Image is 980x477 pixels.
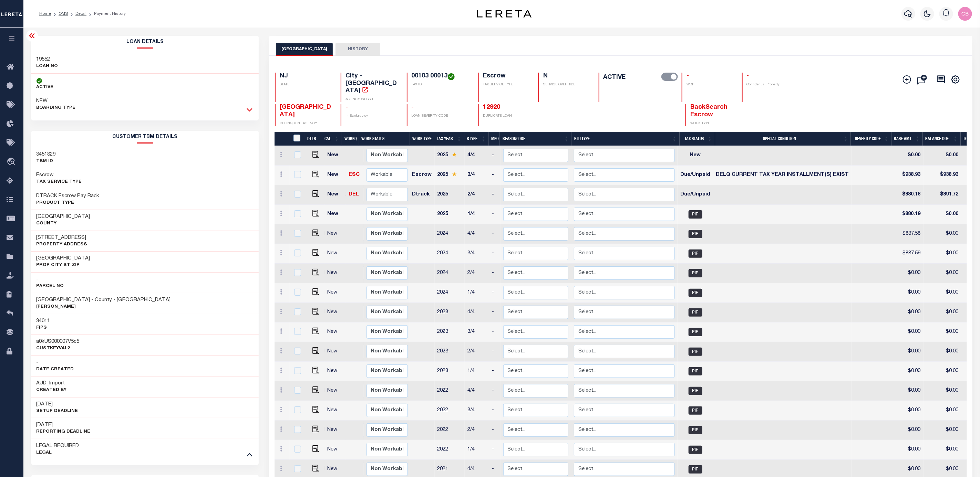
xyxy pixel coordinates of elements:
p: Tax Service Type [37,179,82,185]
td: 2025 [435,146,465,166]
h3: [DATE] [37,401,78,408]
td: New [325,264,346,283]
span: PIF [689,387,702,395]
td: - [489,146,501,166]
h4: City - [GEOGRAPHIC_DATA] [345,73,398,95]
h3: 34011 [37,318,50,325]
span: BackSearch Escrow [690,104,728,118]
a: Home [39,12,51,16]
td: $0.00 [924,421,961,440]
td: $0.00 [924,381,961,401]
p: Product Type [37,200,100,206]
label: ACTIVE [604,73,626,82]
td: New [325,401,346,421]
p: CustKeyVal2 [37,345,80,352]
td: Due/Unpaid [678,166,713,185]
td: - [489,440,501,460]
p: DUPLICATE LOAN [483,114,594,119]
td: 2/4 [465,421,489,440]
p: WORK TYPE [690,121,743,126]
th: DTLS [305,132,322,146]
td: 1/4 [465,205,489,224]
th: CAL: activate to sort column ascending [322,132,342,146]
td: New [325,440,346,460]
td: $0.00 [924,244,961,264]
td: New [678,146,713,166]
td: $0.00 [924,322,961,342]
img: Star.svg [452,172,457,177]
th: &nbsp;&nbsp;&nbsp;&nbsp;&nbsp;&nbsp;&nbsp;&nbsp;&nbsp;&nbsp; [275,132,289,146]
td: $938.93 [892,166,924,185]
th: RType: activate to sort column ascending [464,132,489,146]
td: 4/4 [465,303,489,322]
p: TAX ID [412,82,470,87]
td: $0.00 [892,362,924,381]
img: logo-dark.svg [477,10,532,18]
td: - [489,283,501,303]
h3: NEW [37,98,76,105]
h3: 3451829 [37,151,56,158]
p: WOP [687,82,734,87]
h3: AUD_Import [37,380,67,387]
span: [GEOGRAPHIC_DATA] [280,104,331,118]
a: DEL [349,192,359,197]
td: $891.72 [924,185,961,205]
td: $0.00 [924,401,961,421]
h3: a0kUS000007V5c5 [37,338,80,345]
td: New [325,362,346,381]
td: 2025 [435,166,465,185]
span: - [412,104,414,110]
span: PIF [689,426,702,434]
p: LOAN NO [37,63,58,70]
h3: [STREET_ADDRESS] [37,234,87,241]
td: $0.00 [892,342,924,362]
td: - [489,362,501,381]
p: Created By [37,387,67,394]
td: 4/4 [465,146,489,166]
td: - [489,342,501,362]
td: 3/4 [465,401,489,421]
td: $0.00 [924,264,961,283]
span: - [345,104,348,110]
span: PIF [689,328,702,336]
td: 1/4 [465,440,489,460]
td: 2023 [435,322,465,342]
span: DELQ CURRENT TAX YEAR INSTALLMENT(S) EXIST [716,172,849,177]
td: New [325,166,346,185]
span: PIF [689,465,702,474]
img: check-icon-green.svg [448,73,455,80]
th: Special Condition: activate to sort column ascending [715,132,851,146]
span: PIF [689,348,702,356]
td: Escrow [410,166,435,185]
td: New [325,303,346,322]
h3: - [37,276,64,283]
img: svg+xml;base64,PHN2ZyB4bWxucz0iaHR0cDovL3d3dy53My5vcmcvMjAwMC9zdmciIHBvaW50ZXItZXZlbnRzPSJub25lIi... [958,7,972,21]
td: New [325,322,346,342]
td: 3/4 [465,244,489,264]
p: FIPS [37,325,50,331]
td: New [325,146,346,166]
td: $0.00 [892,303,924,322]
span: PIF [689,406,702,415]
td: $0.00 [924,303,961,322]
td: $0.00 [892,401,924,421]
p: DELINQUENT AGENCY [280,121,332,126]
td: 3/4 [465,166,489,185]
td: New [325,224,346,244]
td: 1/4 [465,362,489,381]
td: $0.00 [892,322,924,342]
th: Work Type [410,132,434,146]
p: Legal [37,449,79,456]
h3: [GEOGRAPHIC_DATA] - County - [GEOGRAPHIC_DATA] [37,297,171,304]
span: PIF [689,308,702,317]
td: $887.58 [892,224,924,244]
td: $0.00 [892,421,924,440]
a: Detail [75,12,86,16]
td: - [489,185,501,205]
td: 4/4 [465,224,489,244]
td: New [325,381,346,401]
th: Work Status [359,132,410,146]
p: ACTIVE [37,84,54,91]
td: $0.00 [924,342,961,362]
span: PIF [689,289,702,297]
